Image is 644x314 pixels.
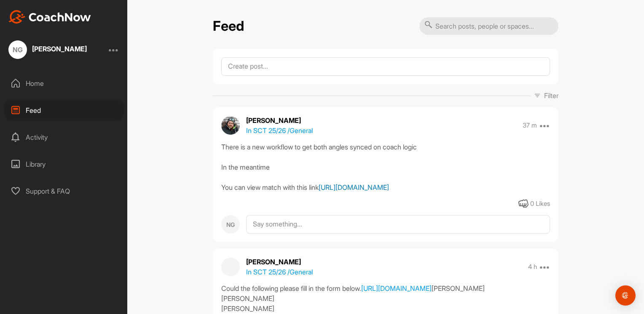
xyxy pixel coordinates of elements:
div: [PERSON_NAME] [32,45,87,52]
p: [PERSON_NAME] [246,115,313,125]
div: Activity [5,127,123,148]
a: [URL][DOMAIN_NAME] [319,183,389,192]
div: NG [8,40,27,59]
input: Search posts, people or spaces... [419,17,558,35]
p: Filter [544,90,558,101]
div: Home [5,73,123,94]
div: Support & FAQ [5,181,123,202]
img: CoachNow [8,10,91,24]
p: 37 m [523,121,537,130]
div: Library [5,154,123,175]
div: There is a new workflow to get both angles synced on coach logic In the meantime You can view mat... [221,142,550,192]
p: In SCT 25/26 / General [246,267,313,277]
p: [PERSON_NAME] [246,257,313,267]
div: Open Intercom Messenger [615,285,636,306]
p: 4 h [528,263,537,271]
a: [URL][DOMAIN_NAME] [361,284,432,293]
p: In SCT 25/26 / General [246,125,313,136]
div: NG [221,215,240,234]
h2: Feed [213,18,244,35]
img: avatar [221,116,240,135]
div: 0 Likes [530,199,550,209]
div: Feed [5,100,123,121]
